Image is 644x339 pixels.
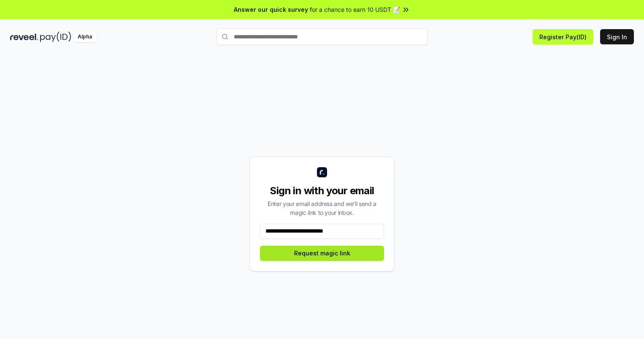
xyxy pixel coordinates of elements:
div: Sign in with your email [260,184,384,198]
img: pay_id [40,32,71,42]
button: Register Pay(ID) [533,29,593,44]
span: Answer our quick survey [234,5,308,14]
div: Enter your email address and we’ll send a magic link to your inbox. [260,199,384,217]
span: for a chance to earn 10 USDT 📝 [310,5,400,14]
button: Sign In [600,29,634,44]
img: logo_small [317,167,327,177]
div: Alpha [73,32,97,42]
img: reveel_dark [10,32,38,42]
button: Request magic link [260,246,384,261]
